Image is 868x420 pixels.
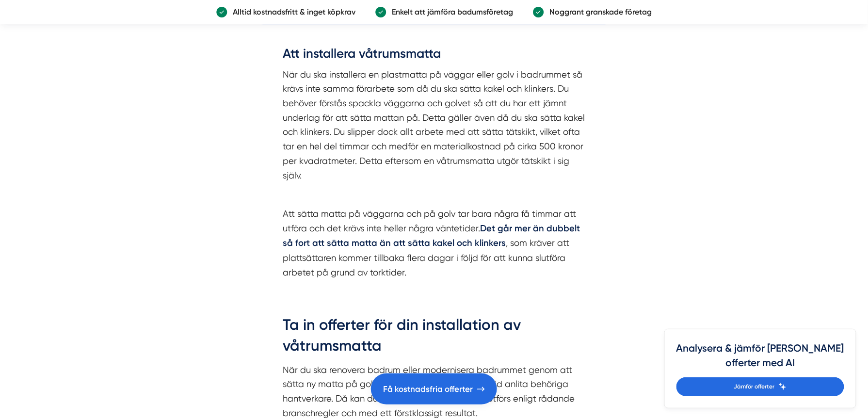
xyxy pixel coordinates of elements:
[371,373,497,404] a: Få kostnadsfria offerter
[544,6,652,18] p: Noggrant granskade företag
[227,6,356,18] p: Alltid kostnadsfritt & inget köpkrav
[676,341,844,377] h4: Analysera & jämför [PERSON_NAME] offerter med AI
[734,382,775,391] span: Jämför offerter
[283,45,585,67] h3: Att installera våtrumsmatta
[386,6,514,18] p: Enkelt att jämföra badumsföretag
[283,67,585,183] p: När du ska installera en plastmatta på väggar eller golv i badrummet så krävs inte samma förarbet...
[676,377,844,396] a: Jämför offerter
[283,314,585,363] h2: Ta in offerter för din installation av våtrumsmatta
[384,383,473,396] span: Få kostnadsfria offerter
[283,207,585,279] p: Att sätta matta på väggarna och på golv tar bara några få timmar att utföra och det krävs inte he...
